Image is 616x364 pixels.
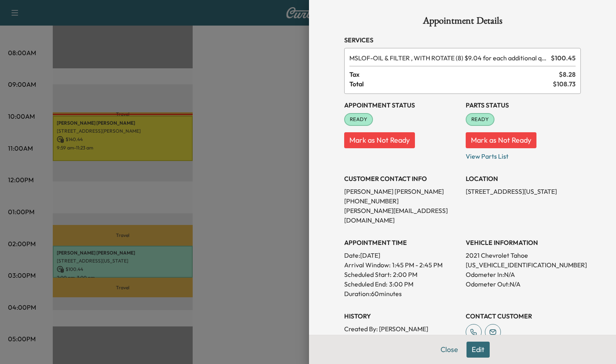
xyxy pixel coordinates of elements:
h3: CUSTOMER CONTACT INFO [344,174,459,183]
p: Created At : [DATE] 3:01:36 PM [344,334,459,343]
p: 2021 Chevrolet Tahoe [466,251,581,260]
span: OIL & FILTER , WITH ROTATE (8) $9.04 for each additional quart [349,53,548,63]
p: [PERSON_NAME][EMAIL_ADDRESS][DOMAIN_NAME] [344,206,459,225]
h3: CONTACT CUSTOMER [466,311,581,321]
h3: Services [344,35,581,45]
h3: Appointment Status [344,100,459,110]
p: [STREET_ADDRESS][US_STATE] [466,187,581,196]
h3: LOCATION [466,174,581,183]
span: $ 8.28 [559,70,576,79]
span: Tax [349,70,559,79]
p: [PERSON_NAME] [PERSON_NAME] [344,187,459,196]
span: READY [466,115,494,123]
p: Odometer Out: N/A [466,279,581,289]
span: Total [349,79,553,89]
span: 1:45 PM - 2:45 PM [392,260,443,270]
p: Arrival Window: [344,260,459,270]
p: 2:00 PM [393,270,417,279]
p: [US_VEHICLE_IDENTIFICATION_NUMBER] [466,260,581,270]
h3: APPOINTMENT TIME [344,238,459,247]
p: Duration: 60 minutes [344,289,459,298]
p: 3:00 PM [389,279,413,289]
h3: VEHICLE INFORMATION [466,238,581,247]
p: Created By : [PERSON_NAME] [344,324,459,334]
button: Edit [466,342,490,358]
p: [PHONE_NUMBER] [344,196,459,206]
button: Close [435,342,463,358]
p: Scheduled End: [344,279,387,289]
span: $ 100.45 [551,53,576,63]
p: Odometer In: N/A [466,270,581,279]
p: Date: [DATE] [344,251,459,260]
button: Mark as Not Ready [344,132,415,148]
p: View Parts List [466,148,581,161]
button: Mark as Not Ready [466,132,536,148]
p: Scheduled Start: [344,270,391,279]
h3: Parts Status [466,100,581,110]
span: $ 108.73 [553,79,576,89]
h1: Appointment Details [344,16,581,29]
h3: History [344,311,459,321]
span: READY [345,115,372,123]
